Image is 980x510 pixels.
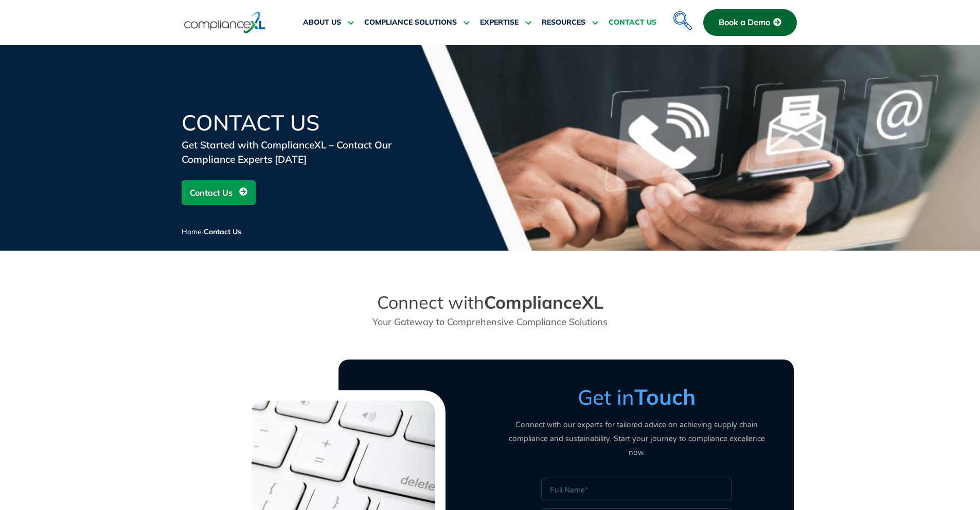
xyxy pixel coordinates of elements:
[182,112,429,134] h1: Contact Us
[501,418,773,460] p: Connect with our experts for tailored advice on achieving supply chain compliance and sustainabil...
[190,183,233,202] span: Contact Us
[339,292,642,313] h2: Connect with
[182,227,241,236] span: /
[719,18,770,27] span: Book a Demo
[364,18,457,27] span: COMPLIANCE SOLUTIONS
[501,384,773,410] h3: Get in
[484,291,603,313] strong: ComplianceXL
[339,315,642,329] p: Your Gateway to Comprehensive Compliance Solutions
[542,18,585,27] span: RESOURCES
[542,10,598,35] a: RESOURCES
[182,227,202,236] a: Home
[609,18,656,27] span: CONTACT US
[364,10,470,35] a: COMPLIANCE SOLUTIONS
[480,18,519,27] span: EXPERTISE
[480,10,531,35] a: EXPERTISE
[303,10,354,35] a: ABOUT US
[541,478,732,501] input: Full Name*
[671,5,691,26] a: navsearch-button
[182,180,256,205] a: Contact Us
[184,11,266,34] img: logo-one.svg
[303,18,341,27] span: ABOUT US
[634,383,696,410] strong: Touch
[703,9,797,36] a: Book a Demo
[182,138,429,166] div: Get Started with ComplianceXL – Contact Our Compliance Experts [DATE]
[204,227,241,236] span: Contact Us
[609,10,656,35] a: CONTACT US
